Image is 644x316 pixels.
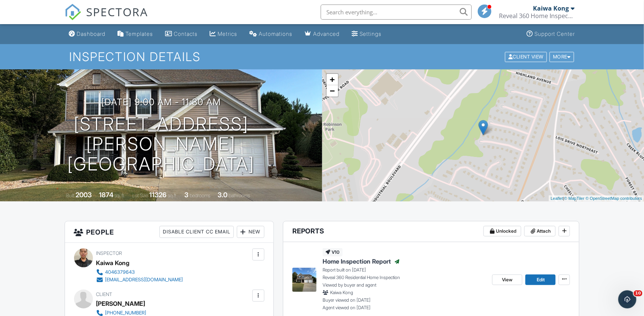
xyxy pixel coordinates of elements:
span: SPECTORA [86,4,148,20]
div: Automations [259,31,293,37]
a: Leaflet [551,196,563,201]
div: Templates [126,31,153,37]
div: Advanced [314,31,340,37]
span: bedrooms [190,193,210,198]
span: Built [66,193,74,198]
div: Kaiwa Kong [96,257,130,268]
div: Settings [360,31,382,37]
div: More [550,52,574,62]
iframe: Intercom live chat [618,290,636,308]
h1: Inspection Details [69,50,575,63]
div: 3 [184,191,188,199]
a: © OpenStreetMap contributors [586,196,642,201]
a: Automations (Basic) [247,27,296,41]
span: sq.ft. [168,193,177,198]
a: Contacts [162,27,201,41]
span: sq. ft. [114,193,125,198]
div: Dashboard [77,31,106,37]
h3: [DATE] 9:00 am - 11:30 am [101,97,221,107]
div: [EMAIL_ADDRESS][DOMAIN_NAME] [105,277,183,283]
div: 1874 [99,191,113,199]
span: Inspector [96,250,122,256]
div: Support Center [535,31,575,37]
div: 11326 [149,191,167,199]
a: Zoom in [327,74,338,85]
div: Metrics [218,31,238,37]
a: Zoom out [327,85,338,97]
div: Kaiwa Kong [533,5,569,12]
a: 4046379643 [96,268,183,276]
img: The Best Home Inspection Software - Spectora [65,4,81,20]
span: 10 [634,290,642,296]
div: Reveal 360 Home Inspection [499,12,575,20]
div: Disable Client CC Email [159,226,234,238]
h1: [STREET_ADDRESS][PERSON_NAME] [GEOGRAPHIC_DATA] [12,114,310,174]
div: | [549,195,644,202]
a: SPECTORA [65,10,148,26]
div: [PERSON_NAME] [96,298,145,309]
span: Client [96,291,113,297]
div: [PHONE_NUMBER] [105,310,147,316]
div: Client View [505,52,547,62]
h3: People [65,221,273,243]
div: Contacts [174,31,198,37]
div: 4046379643 [105,269,135,275]
a: Templates [115,27,156,41]
a: © MapTiler [564,196,585,201]
div: New [237,226,264,238]
div: 3.0 [218,191,227,199]
div: 2003 [76,191,92,199]
a: Dashboard [66,27,109,41]
span: Lot Size [132,193,148,198]
a: Metrics [207,27,241,41]
a: Client View [504,54,549,59]
a: Advanced [302,27,343,41]
a: [EMAIL_ADDRESS][DOMAIN_NAME] [96,276,183,284]
a: Support Center [524,27,578,41]
span: bathrooms [229,193,250,198]
input: Search everything... [321,5,472,20]
a: Settings [349,27,385,41]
